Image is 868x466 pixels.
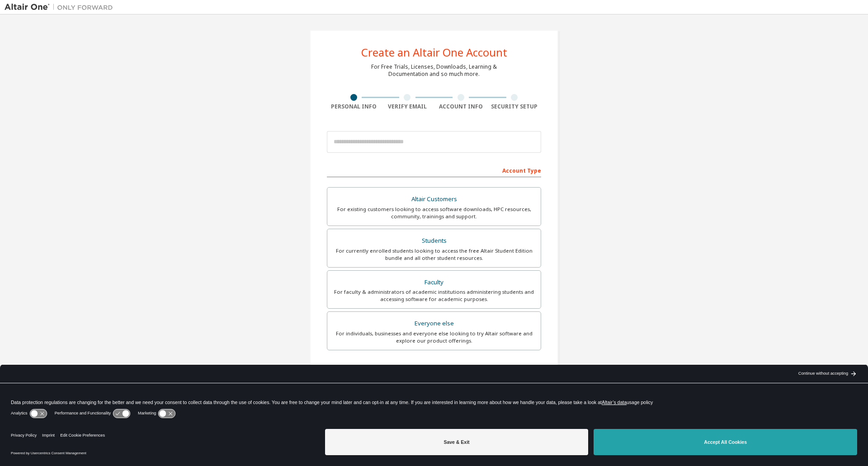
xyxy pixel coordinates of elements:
[333,247,535,262] div: For currently enrolled students looking to access the free Altair Student Edition bundle and all ...
[488,103,542,110] div: Security Setup
[434,103,488,110] div: Account Info
[333,317,535,330] div: Everyone else
[327,103,381,110] div: Personal Info
[381,103,434,110] div: Verify Email
[361,47,507,58] div: Create an Altair One Account
[333,288,535,303] div: For faculty & administrators of academic institutions administering students and accessing softwa...
[333,330,535,344] div: For individuals, businesses and everyone else looking to try Altair software and explore our prod...
[371,63,497,78] div: For Free Trials, Licenses, Downloads, Learning & Documentation and so much more.
[5,3,118,12] img: Altair One
[333,206,535,220] div: For existing customers looking to access software downloads, HPC resources, community, trainings ...
[333,276,535,289] div: Faculty
[333,193,535,206] div: Altair Customers
[327,163,541,177] div: Account Type
[333,235,535,247] div: Students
